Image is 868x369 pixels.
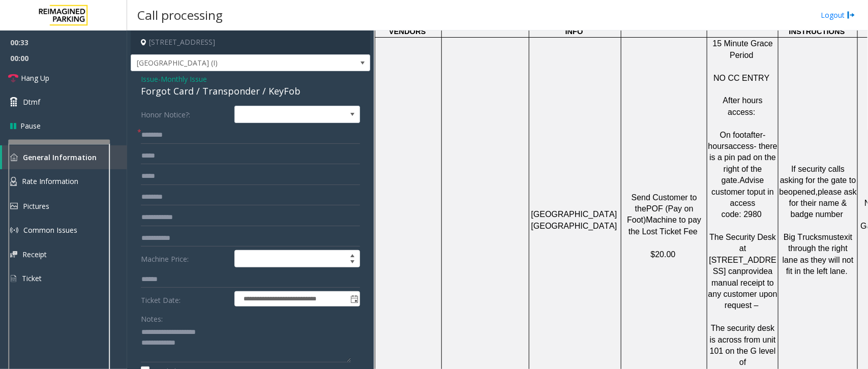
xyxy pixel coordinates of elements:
span: please ask for their name & badge number [789,188,859,219]
h4: [STREET_ADDRESS] [131,30,370,54]
span: - [158,74,207,84]
label: Ticket Date: [138,291,232,306]
img: logout [847,10,855,20]
span: [GEOGRAPHIC_DATA] (I) [131,55,322,71]
span: $20.00 [651,250,676,259]
span: Send Customer to the [632,193,699,213]
label: Machine Price: [138,250,232,267]
span: provide [741,267,768,275]
span: put in access code: 2980 [722,188,776,219]
span: 15 Minute Grace Period [713,39,775,59]
span: Machine to pay the Lost Ticket Fee [628,216,704,235]
span: Hang Up [21,73,49,83]
span: After hours access: [723,96,765,116]
span: opened, [789,188,818,196]
span: Advise customer to [711,176,766,196]
span: Decrease value [345,259,360,267]
h3: Call processing [132,3,228,27]
a: Logout [821,10,855,20]
label: Honor Notice?: [138,106,232,123]
span: Increase value [345,251,360,259]
span: [GEOGRAPHIC_DATA] [531,210,617,219]
span: Big Trucks [784,233,822,241]
span: Issue [141,74,158,84]
span: POF (Pay on Foot) [627,204,696,224]
span: Dtmf [23,97,40,107]
span: NO CC ENTRY [713,74,769,82]
span: Toggle popup [348,292,360,306]
span: Monthly Issue [161,74,207,84]
span: must [822,233,840,241]
a: General Information [2,145,127,169]
span: [GEOGRAPHIC_DATA] [531,222,617,230]
div: Forgot Card / Transponder / KeyFob [141,84,360,98]
label: Notes: [141,310,163,324]
span: If security calls asking for the gate to be [780,165,858,196]
span: On foot [720,131,746,139]
span: Pause [20,120,41,131]
span: access- there is a pin pad on the right of the gate. [709,142,780,184]
span: The Security Desk at [STREET_ADDRESS] can [709,233,779,275]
